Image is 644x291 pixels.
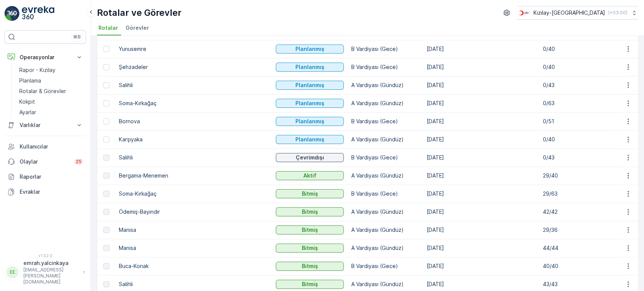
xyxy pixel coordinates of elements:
button: Planlanmış [276,135,344,144]
p: Şehzadeler [119,63,268,71]
p: 0/40 [543,45,611,53]
a: Olaylar25 [5,154,86,169]
p: Soma-Kırkağaç [119,100,268,107]
p: Kokpit [19,98,35,106]
div: Toggle Row Selected [103,118,109,124]
p: Olaylar [20,158,70,165]
td: [DATE] [423,58,539,76]
a: Rotalar & Görevler [16,86,86,96]
p: 0/40 [543,136,611,143]
button: Planlanmış [276,117,344,126]
p: 29/36 [543,226,611,234]
p: Rapor - Kızılay [19,66,55,74]
p: ⌘B [73,34,81,40]
p: A Vardiyası (Gündüz) [351,172,419,179]
button: Bitmiş [276,225,344,234]
button: Bitmiş [276,280,344,289]
p: A Vardiyası (Gündüz) [351,244,419,252]
button: Aktif [276,171,344,180]
a: Evraklar [5,184,86,199]
div: Toggle Row Selected [103,46,109,52]
div: Toggle Row Selected [103,155,109,161]
div: Toggle Row Selected [103,82,109,88]
td: [DATE] [423,130,539,149]
span: Görevler [126,24,149,32]
p: Karşıyaka [119,136,268,143]
p: Bitmiş [302,244,318,252]
p: Aktif [303,172,317,179]
p: ( +03:00 ) [608,10,627,16]
p: 0/40 [543,63,611,71]
p: Buca-Konak [119,262,268,270]
button: Bitmiş [276,262,344,271]
p: Salihli [119,280,268,288]
p: Salihli [119,154,268,161]
p: A Vardiyası (Gündüz) [351,136,419,143]
p: Ödemiş-Bayındır [119,208,268,216]
div: Toggle Row Selected [103,263,109,269]
span: Rotalar [98,24,118,32]
td: [DATE] [423,112,539,130]
td: [DATE] [423,257,539,275]
p: B Vardiyası (Gece) [351,262,419,270]
p: A Vardiyası (Gündüz) [351,208,419,216]
a: Ayarlar [16,107,86,118]
td: [DATE] [423,40,539,58]
a: Raporlar [5,169,86,184]
td: [DATE] [423,239,539,257]
p: Çevrimdışı [296,154,324,161]
p: B Vardiyası (Gece) [351,154,419,161]
div: Toggle Row Selected [103,227,109,233]
p: Bitmiş [302,262,318,270]
a: Kokpit [16,96,86,107]
td: [DATE] [423,149,539,167]
p: B Vardiyası (Gece) [351,45,419,53]
p: Soma-Kırkağaç [119,190,268,198]
td: [DATE] [423,167,539,185]
a: Planlama [16,75,86,86]
a: Rapor - Kızılay [16,65,86,75]
button: Planlanmış [276,99,344,108]
button: Varlıklar [5,118,86,133]
td: [DATE] [423,203,539,221]
div: Toggle Row Selected [103,245,109,251]
div: Toggle Row Selected [103,191,109,197]
p: 44/44 [543,244,611,252]
p: A Vardiyası (Gündüz) [351,100,419,107]
p: Varlıklar [20,121,71,129]
p: Salihli [119,81,268,89]
p: Kullanıcılar [20,143,83,150]
p: Raporlar [20,173,83,181]
button: Kızılay-[GEOGRAPHIC_DATA](+03:00) [517,6,638,20]
p: Manisa [119,226,268,234]
p: 43/43 [543,280,611,288]
p: 40/40 [543,262,611,270]
td: [DATE] [423,76,539,94]
p: Operasyonlar [20,54,71,61]
div: Toggle Row Selected [103,173,109,179]
button: EEemrah.yalcinkaya[EMAIL_ADDRESS][PERSON_NAME][DOMAIN_NAME] [5,259,86,285]
p: 0/63 [543,100,611,107]
div: Toggle Row Selected [103,209,109,215]
p: Manisa [119,244,268,252]
button: Planlanmış [276,63,344,72]
div: Toggle Row Selected [103,64,109,70]
p: Planlama [19,77,41,84]
img: logo_light-DOdMpM7g.png [22,6,54,21]
p: emrah.yalcinkaya [23,259,79,267]
div: Toggle Row Selected [103,136,109,142]
button: Operasyonlar [5,50,86,65]
button: Planlanmış [276,44,344,54]
p: Planlanmış [295,81,324,89]
button: Bitmiş [276,244,344,253]
button: Bitmiş [276,207,344,216]
p: B Vardiyası (Gece) [351,63,419,71]
p: Planlanmış [295,63,324,71]
p: Ayarlar [19,109,36,116]
p: Bitmiş [302,226,318,234]
button: Planlanmış [276,81,344,90]
a: Kullanıcılar [5,139,86,154]
p: A Vardiyası (Gündüz) [351,226,419,234]
div: Toggle Row Selected [103,100,109,106]
button: Bitmiş [276,189,344,198]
